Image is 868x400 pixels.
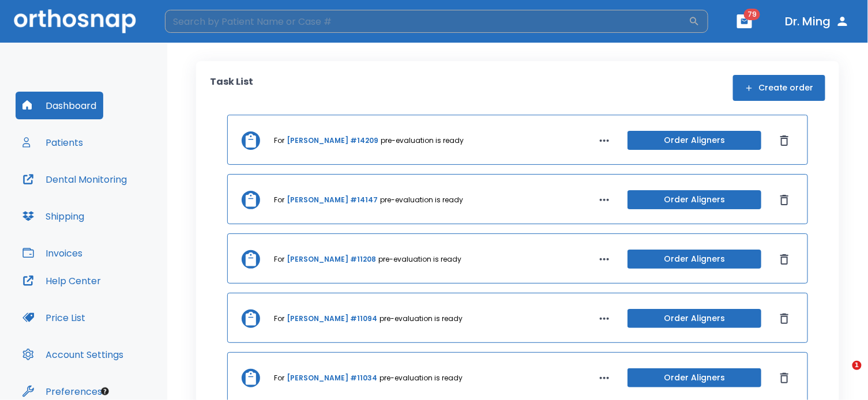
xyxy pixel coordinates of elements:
[100,386,110,397] div: Tooltip anchor
[287,314,377,324] a: [PERSON_NAME] #11094
[16,267,108,295] button: Help Center
[14,9,136,33] img: Orthosnap
[627,250,761,269] button: Order Aligners
[744,9,760,20] span: 79
[627,190,761,209] button: Order Aligners
[775,369,794,387] button: Dismiss
[627,309,761,328] button: Order Aligners
[379,373,463,383] p: pre-evaluation is ready
[287,135,378,146] a: [PERSON_NAME] #14209
[733,75,825,101] button: Create order
[16,239,89,267] button: Invoices
[16,92,103,119] button: Dashboard
[775,191,794,209] button: Dismiss
[775,131,794,150] button: Dismiss
[380,195,463,205] p: pre-evaluation is ready
[287,195,378,205] a: [PERSON_NAME] #14147
[627,131,761,150] button: Order Aligners
[627,368,761,387] button: Order Aligners
[274,254,284,265] p: For
[210,75,253,101] p: Task List
[781,11,854,32] button: Dr. Ming
[852,361,862,370] span: 1
[16,129,90,156] button: Patients
[16,341,130,368] button: Account Settings
[381,135,464,146] p: pre-evaluation is ready
[287,373,377,383] a: [PERSON_NAME] #11034
[165,10,689,33] input: Search by Patient Name or Case #
[274,135,284,146] p: For
[775,310,794,328] button: Dismiss
[379,314,463,324] p: pre-evaluation is ready
[16,202,91,230] button: Shipping
[16,165,134,193] button: Dental Monitoring
[274,373,284,383] p: For
[775,250,794,269] button: Dismiss
[16,304,92,331] button: Price List
[274,314,284,324] p: For
[287,254,376,265] a: [PERSON_NAME] #11208
[274,195,284,205] p: For
[378,254,461,265] p: pre-evaluation is ready
[829,361,856,388] iframe: Intercom live chat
